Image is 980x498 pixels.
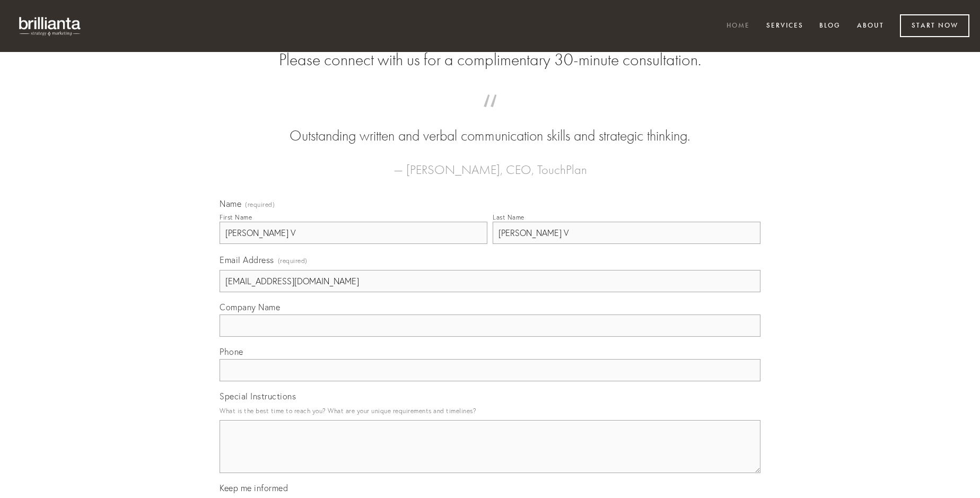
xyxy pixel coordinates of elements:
[900,14,969,37] a: Start Now
[237,146,743,180] figcaption: — [PERSON_NAME], CEO, TouchPlan
[11,11,90,41] img: brillianta - research, strategy, marketing
[237,105,743,146] blockquote: Outstanding written and verbal communication skills and strategic thinking.
[850,18,891,35] a: About
[220,255,274,265] span: Email Address
[220,50,760,70] h2: Please connect with us for a complimentary 30-minute consultation.
[220,483,288,493] span: Keep me informed
[237,105,743,126] span: “
[720,18,757,35] a: Home
[245,202,275,208] span: (required)
[220,198,241,209] span: Name
[493,213,524,221] div: Last Name
[278,254,308,268] span: (required)
[759,18,810,35] a: Services
[220,391,296,401] span: Special Instructions
[220,346,243,357] span: Phone
[812,18,847,35] a: Blog
[220,213,252,221] div: First Name
[220,302,280,312] span: Company Name
[220,404,760,418] p: What is the best time to reach you? What are your unique requirements and timelines?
